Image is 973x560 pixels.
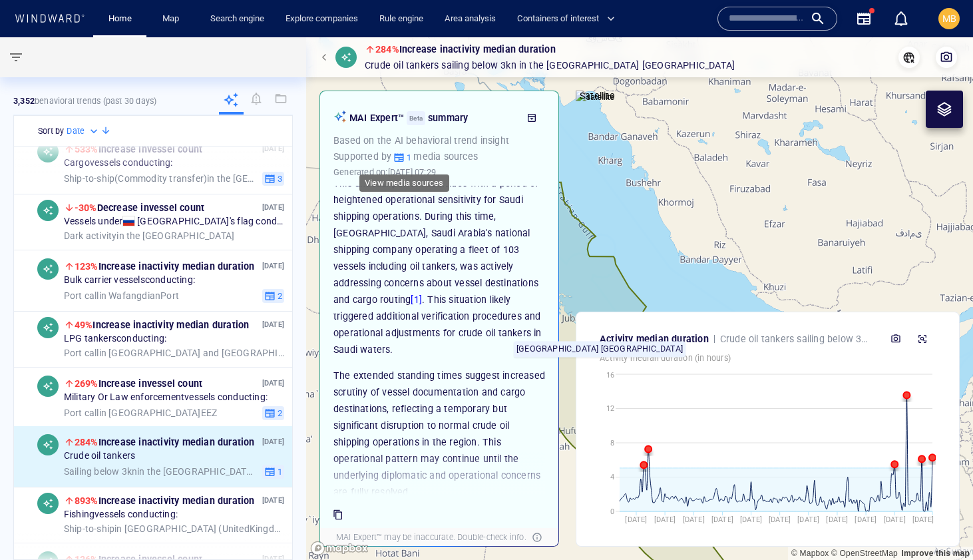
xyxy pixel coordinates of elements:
[797,334,871,344] span: Sailing below 3kn
[441,57,516,73] span: Sailing below 3kn
[64,274,195,286] span: Bulk carrier vessels conducting:
[13,96,35,106] strong: 3,352
[576,91,615,104] img: satellite
[64,230,234,242] span: in the [GEOGRAPHIC_DATA]
[262,435,284,448] p: [DATE]
[893,11,909,27] div: Notification center
[75,437,98,447] span: 284%
[916,500,963,550] iframe: Chat
[610,473,614,481] tspan: 4
[276,172,282,184] span: 3
[152,7,194,31] button: Map
[333,368,545,501] p: The extended standing times suggest increased scrutiny of vessel documentation and cargo destinat...
[64,465,137,476] span: Sailing below 3kn
[512,7,626,31] button: Containers of interest
[600,331,709,347] p: Activity median duration
[276,290,282,302] span: 2
[64,172,257,184] span: in the [GEOGRAPHIC_DATA]
[711,515,733,524] tspan: [DATE]
[262,260,284,272] p: [DATE]
[38,125,64,138] h6: Sort by
[333,133,545,148] p: Based on the AI behavioral trend insight
[855,515,876,524] tspan: [DATE]
[75,261,255,272] span: Increase in activity median duration
[262,201,284,214] p: [DATE]
[64,172,207,183] span: Ship-to-ship ( Commodity transfer )
[769,515,791,524] tspan: [DATE]
[610,507,614,516] tspan: 0
[64,333,166,345] span: LPG tankers conducting:
[64,347,99,358] span: Port call
[64,523,284,535] span: in [GEOGRAPHIC_DATA] (UnitedKingdom) EEZ
[600,352,936,364] p: Activity median duration (in hours)
[580,88,615,104] p: Satellite
[64,230,117,240] span: Dark activity
[439,7,501,31] a: Area analysis
[606,404,614,413] tspan: 12
[625,515,647,524] tspan: [DATE]
[262,464,284,479] button: 1
[98,7,141,31] button: Home
[64,465,257,477] span: in the [GEOGRAPHIC_DATA] [GEOGRAPHIC_DATA]
[75,495,255,506] span: Increase in activity median duration
[205,7,270,31] a: Search engine
[262,318,284,331] p: [DATE]
[64,392,268,404] span: Military Or Law enforcement vessels conducting:
[75,202,97,213] span: -30%
[75,202,204,213] span: Decrease in vessel count
[64,407,99,418] span: Port call
[262,494,284,507] p: [DATE]
[306,37,973,560] canvas: Map
[75,378,202,389] span: Increase in vessel count
[365,57,735,73] p: Crude oil tankers in the [GEOGRAPHIC_DATA] [GEOGRAPHIC_DATA]
[64,407,217,419] span: in [GEOGRAPHIC_DATA] EEZ
[75,320,93,330] span: 49%
[75,261,98,272] span: 123%
[826,515,848,524] tspan: [DATE]
[276,465,282,477] span: 1
[517,11,615,27] span: Containers of interest
[375,44,556,55] span: Increase in activity median duration
[791,549,829,558] a: Mapbox
[310,541,369,556] a: Mapbox logo
[64,347,284,359] span: in [GEOGRAPHIC_DATA] and [GEOGRAPHIC_DATA] EEZ
[349,110,517,126] p: MAI Expert™ summary
[610,439,614,447] tspan: 8
[64,509,178,521] span: Fishing vessels conducting:
[831,549,898,558] a: OpenStreetMap
[64,290,99,300] span: Port call
[67,125,85,138] h6: Date
[374,7,429,31] a: Rule engine
[262,406,284,420] button: 2
[654,515,676,524] tspan: [DATE]
[262,288,284,303] button: 2
[276,407,282,419] span: 2
[333,165,436,180] p: Generated on:
[942,13,956,24] span: MB
[333,148,545,164] p: Supported by media sources
[280,7,363,31] button: Explore companies
[75,378,98,389] span: 269%
[683,515,705,524] tspan: [DATE]
[391,150,413,165] button: 1
[884,515,906,524] tspan: [DATE]
[375,44,399,55] span: 284%
[912,515,934,524] tspan: [DATE]
[64,523,114,533] span: Ship-to-ship
[13,95,156,107] p: behavioral trends (Past 30 days)
[262,171,284,186] button: 3
[64,450,135,462] span: Crude oil tankers
[411,294,422,305] a: [1]
[64,290,179,302] span: in Wafangdian Port
[262,377,284,390] p: [DATE]
[901,549,970,558] a: Map feedback
[75,437,255,447] span: Increase in activity median duration
[67,125,100,138] div: Date
[64,216,284,228] span: Vessels under [GEOGRAPHIC_DATA] 's flag conducting:
[407,111,425,125] div: Beta
[388,167,436,177] span: [DATE] 07:29
[103,7,137,31] a: Home
[75,495,98,506] span: 893%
